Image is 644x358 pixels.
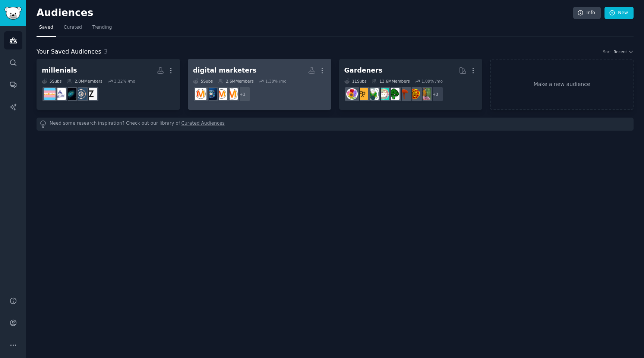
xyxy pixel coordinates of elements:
div: 5 Sub s [42,79,61,84]
img: digital_marketing [205,88,217,100]
div: + 1 [235,86,250,102]
span: Your Saved Audiences [37,47,101,57]
a: Saved [37,22,56,37]
img: GenZ [86,88,97,100]
div: 11 Sub s [344,79,367,84]
img: vegetablegardening [388,88,400,100]
img: content_marketing [226,88,238,100]
a: Trending [90,22,114,37]
div: 1.09 % /mo [422,79,443,84]
div: Gardeners [344,66,383,75]
img: GummySearch logo [4,7,22,20]
img: Zodiac [75,88,87,100]
div: 1.38 % /mo [265,79,287,84]
div: 3.32 % /mo [114,79,135,84]
img: whatsthisplant [409,88,420,100]
img: marketing [216,88,227,100]
span: Recent [613,49,627,54]
img: millenials [44,88,56,100]
img: flowers [346,88,358,100]
a: Gardeners11Subs13.6MMembers1.09% /mo+3gardeningwhatsthisplantmycologyvegetablegardeningsucculents... [339,59,483,110]
a: Make a new audience [490,59,634,110]
a: Info [573,7,601,19]
img: gardening [419,88,431,100]
h2: Audiences [37,7,573,19]
img: Millennials [54,88,66,100]
div: 2.0M Members [67,79,102,84]
a: Curated Audiences [181,120,225,128]
img: mycology [398,88,410,100]
img: DigitalMarketing [195,88,206,100]
div: Need some research inspiration? Check out our library of [37,118,634,131]
div: digital marketers [193,66,256,75]
div: 13.6M Members [372,79,410,84]
span: 3 [104,48,108,55]
div: Sort [603,49,611,54]
img: succulents [378,88,389,100]
div: 5 Sub s [193,79,213,84]
span: Curated [64,24,82,31]
a: millenials5Subs2.0MMembers3.32% /moGenZZodiacastrologymemesMillennialsmillenials [37,59,180,110]
span: Trending [92,24,112,31]
img: SavageGarden [367,88,379,100]
a: New [604,7,634,19]
a: Curated [61,22,85,37]
img: astrologymemes [65,88,76,100]
button: Recent [613,49,634,54]
a: digital marketers5Subs2.6MMembers1.38% /mo+1content_marketingmarketingdigital_marketingDigitalMar... [188,59,331,110]
img: GardeningUK [357,88,368,100]
div: millenials [42,66,77,75]
span: Saved [39,24,53,31]
div: 2.6M Members [218,79,253,84]
div: + 3 [428,86,443,102]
